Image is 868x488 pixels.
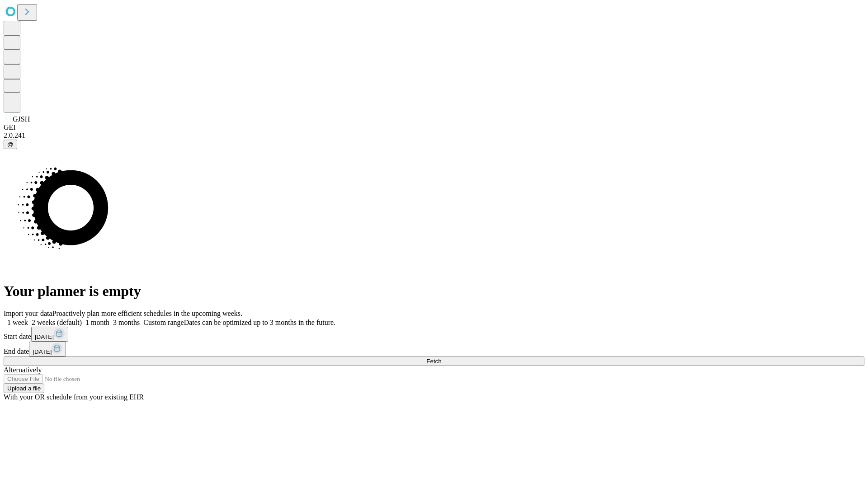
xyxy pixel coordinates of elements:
span: @ [7,141,14,148]
button: Upload a file [4,384,44,393]
span: Custom range [143,319,184,326]
button: Fetch [4,357,864,366]
span: GJSH [13,115,30,123]
span: Import your data [4,310,52,317]
div: End date [4,342,864,357]
h1: Your planner is empty [4,283,864,300]
span: Proactively plan more efficient schedules in the upcoming weeks. [52,310,242,317]
span: [DATE] [35,333,54,340]
button: [DATE] [29,342,66,357]
span: 1 week [7,319,28,326]
span: 3 months [113,319,140,326]
button: @ [4,140,17,149]
span: Dates can be optimized up to 3 months in the future. [184,319,335,326]
div: GEI [4,123,864,131]
span: Alternatively [4,366,42,374]
span: 2 weeks (default) [32,319,82,326]
span: With your OR schedule from your existing EHR [4,393,144,401]
button: [DATE] [31,327,68,342]
span: Fetch [426,358,441,365]
div: 2.0.241 [4,131,864,140]
span: [DATE] [33,348,52,355]
div: Start date [4,327,864,342]
span: 1 month [85,319,109,326]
